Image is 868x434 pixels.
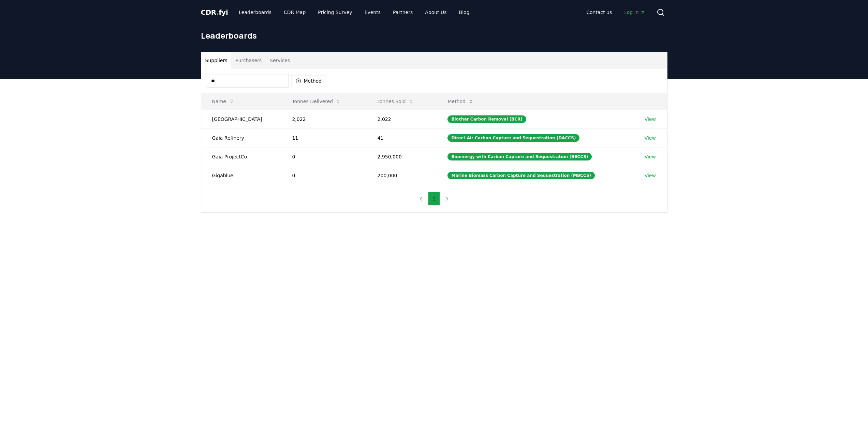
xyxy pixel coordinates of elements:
span: CDR fyi [201,8,228,16]
button: Tonnes Delivered [286,95,347,108]
a: Partners [387,6,418,18]
td: 2,950,000 [367,147,437,166]
span: . [216,8,219,16]
a: Leaderboards [233,6,277,18]
button: Tonnes Sold [372,95,420,108]
h1: Leaderboards [201,30,667,41]
button: Services [266,52,294,69]
button: Method [442,95,479,108]
button: Name [207,95,240,108]
a: View [645,135,656,141]
a: View [645,153,656,160]
a: Pricing Survey [312,6,357,18]
nav: Main [233,6,475,18]
button: Purchasers [231,52,266,69]
button: Method [291,75,326,86]
span: Log in [624,9,645,16]
td: [GEOGRAPHIC_DATA] [201,110,281,128]
td: Gaia Refinery [201,128,281,147]
a: Blog [454,6,475,18]
a: CDR.fyi [201,8,228,17]
td: 0 [281,166,366,185]
a: CDR Map [278,6,311,18]
td: Gigablue [201,166,281,185]
a: About Us [420,6,452,18]
td: 11 [281,128,366,147]
div: Bioenergy with Carbon Capture and Sequestration (BECCS) [447,153,592,160]
button: Suppliers [201,52,232,69]
a: Contact us [581,6,617,18]
td: 2,022 [281,110,366,128]
div: Marine Biomass Carbon Capture and Sequestration (MBCCS) [447,172,595,179]
a: View [645,172,656,179]
button: 1 [428,192,440,206]
div: Direct Air Carbon Capture and Sequestration (DACCS) [447,134,579,142]
td: 200,000 [367,166,437,185]
td: Gaia ProjectCo [201,147,281,166]
a: View [645,116,656,123]
nav: Main [581,6,651,18]
td: 41 [367,128,437,147]
a: Events [359,6,386,18]
div: Biochar Carbon Removal (BCR) [447,115,526,123]
a: Log in [619,6,651,18]
td: 0 [281,147,366,166]
td: 2,022 [367,110,437,128]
